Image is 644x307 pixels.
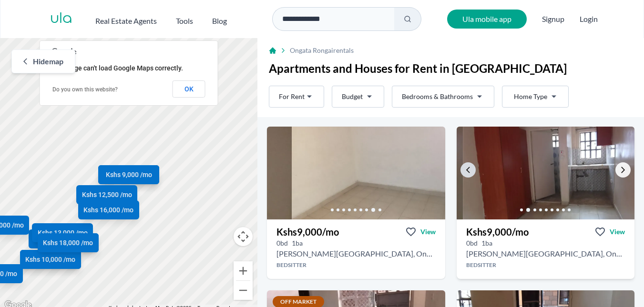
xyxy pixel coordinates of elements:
[106,170,152,179] span: Kshs 9,000 /mo
[342,92,363,101] span: Budget
[457,261,634,269] h4: Bedsitter
[463,127,641,219] img: Bedsitter for rent - Kshs 9,000/mo - in Ongata Rongai Tosha Rongai Petrol Station, Nairobi, Kenya...
[580,13,598,25] button: Login
[212,15,227,27] h2: Blog
[38,228,88,238] span: Kshs 13,000 /mo
[292,127,470,219] img: Bedsitter for rent - Kshs 9,000/mo - in Ongata Rongai around Tosha Rongai Petrol Station, Nairobi...
[615,162,631,178] a: Go to the next property image
[267,261,445,269] h4: Bedsitter
[176,15,193,27] h2: Tools
[95,11,246,27] nav: Main
[43,238,93,248] span: Kshs 18,000 /mo
[457,219,634,279] a: Kshs9,000/moViewView property in detail0bd 1ba [PERSON_NAME][GEOGRAPHIC_DATA], Ongata RongaiBedsi...
[212,11,227,27] a: Blog
[33,56,63,67] span: Hide map
[20,250,81,269] a: Kshs 10,000 /mo
[276,238,288,248] h5: 0 bedrooms
[542,10,564,29] span: Signup
[176,11,193,27] button: Tools
[78,200,139,219] a: Kshs 16,000 /mo
[234,281,253,300] button: Zoom out
[234,227,253,246] button: Map camera controls
[466,248,625,259] h2: Bedsitter for rent in Ongata Rongai - Kshs 9,000/mo -Tosha Rongai Petrol Station, Nairobi, Kenya,...
[95,11,157,27] button: Real Estate Agents
[269,86,324,108] button: For Rent
[460,162,476,178] a: Go to the previous property image
[82,190,132,199] span: Kshs 12,500 /mo
[292,238,303,248] h5: 1 bathrooms
[26,255,76,264] span: Kshs 10,000 /mo
[77,185,138,204] a: Kshs 12,500 /mo
[290,46,354,55] span: Ongata Rongai rentals
[95,15,157,27] h2: Real Estate Agents
[267,219,445,279] a: Kshs9,000/moViewView property in detail0bd 1ba [PERSON_NAME][GEOGRAPHIC_DATA], Ongata RongaiBedsi...
[466,225,529,238] h3: Kshs 9,000 /mo
[52,86,118,93] a: Do you own this website?
[84,205,134,215] span: Kshs 16,000 /mo
[502,86,569,108] button: Home Type
[98,165,159,184] a: Kshs 9,000 /mo
[52,64,183,72] span: This page can't load Google Maps correctly.
[38,233,99,252] a: Kshs 18,000 /mo
[234,261,253,280] button: Zoom in
[481,238,492,248] h5: 1 bathrooms
[514,92,547,101] span: Home Type
[420,227,436,237] span: View
[392,86,494,108] button: Bedrooms & Bathrooms
[332,86,384,108] button: Budget
[466,238,478,248] h5: 0 bedrooms
[276,225,339,238] h3: Kshs 9,000 /mo
[610,227,625,237] span: View
[29,229,90,248] a: Kshs 10,000 /mo
[447,10,527,29] a: Ula mobile app
[402,92,473,101] span: Bedrooms & Bathrooms
[32,223,93,242] a: Kshs 13,000 /mo
[50,10,72,28] a: ula
[269,61,633,76] h1: Apartments and Houses for Rent in [GEOGRAPHIC_DATA]
[173,80,205,98] button: OK
[276,248,435,259] h2: Bedsitter for rent in Ongata Rongai - Kshs 9,000/mo -Tosha Rongai Petrol Station, Nairobi, Kenya,...
[279,92,305,101] span: For Rent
